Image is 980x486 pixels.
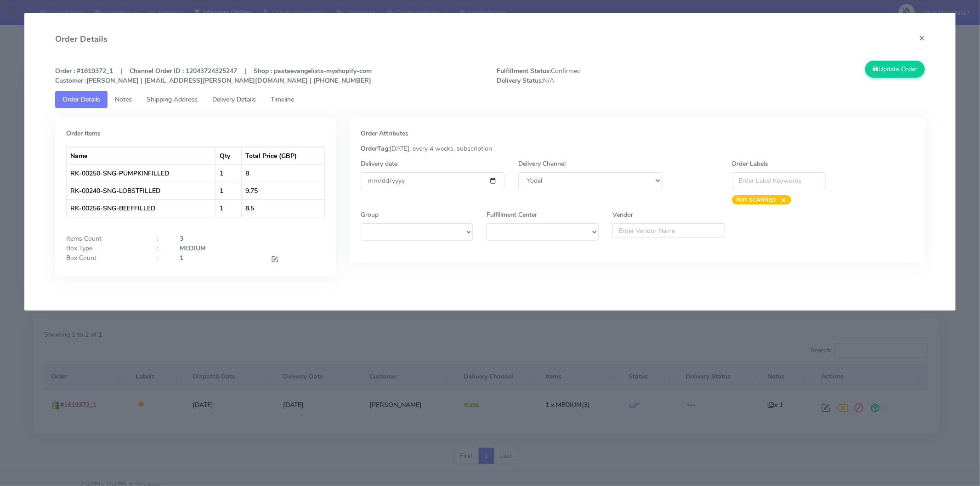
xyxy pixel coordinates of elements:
[497,67,551,75] strong: Fulfillment Status:
[55,91,925,108] ul: Tabs
[216,164,242,182] td: 1
[242,182,324,199] td: 9.75
[361,210,379,220] label: Group
[487,210,537,220] label: Fulfillment Center
[361,144,390,153] strong: OrderTag:
[55,67,372,85] strong: Order : #1619372_1 | Channel Order ID : 12043724325247 | Shop : pastaevangelists-myshopify-com [P...
[242,199,324,217] td: 8.5
[612,210,633,220] label: Vendor
[361,129,408,138] strong: Order Attributes
[67,182,216,199] td: RK-00240-SNG-LOBSTFILLED
[59,243,150,253] div: Box Type
[62,95,100,104] span: Order Details
[180,234,183,243] strong: 3
[216,182,242,199] td: 1
[242,147,324,164] th: Total Price (GBP)
[66,129,101,138] strong: Order Items
[776,195,787,204] span: ×
[180,254,183,262] strong: 1
[212,95,256,104] span: Delivery Details
[732,159,769,169] label: Order Labels
[490,66,711,85] span: Confirmed N/A
[150,253,173,266] div: :
[242,164,324,182] td: 8
[150,243,173,253] div: :
[55,33,108,45] h4: Order Details
[147,95,198,104] span: Shipping Address
[271,95,294,104] span: Timeline
[150,234,173,243] div: :
[180,244,206,253] strong: MEDIUM
[736,196,776,203] strong: NOT-SCANNED
[497,76,543,85] strong: Delivery Status:
[59,253,150,266] div: Box Count
[55,76,86,85] strong: Customer :
[732,172,827,189] input: Enter Label Keywords
[354,144,921,153] div: [DATE], every 4 weeks, subscription
[67,199,216,217] td: RK-00256-SNG-BEEFFILLED
[216,147,242,164] th: Qty
[361,159,397,169] label: Delivery date
[612,223,725,238] input: Enter Vendor Name
[865,61,925,78] button: Update Order
[59,234,150,243] div: Items Count
[67,164,216,182] td: RK-00250-SNG-PUMPKINFILLED
[115,95,132,104] span: Notes
[912,26,932,50] button: Close
[216,199,242,217] td: 1
[518,159,566,169] label: Delivery Channel
[67,147,216,164] th: Name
